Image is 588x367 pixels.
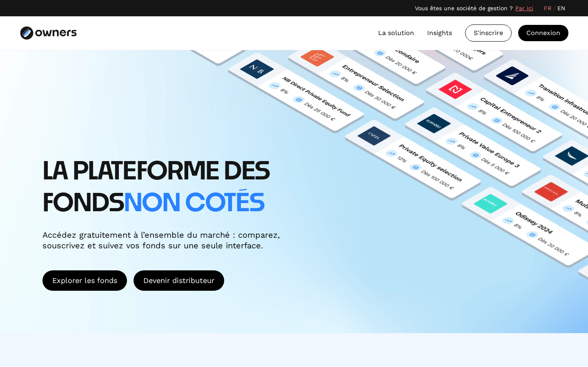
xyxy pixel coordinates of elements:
a: ⁠Devenir distributeur [134,270,224,291]
a: Explorer les fonds [42,270,127,291]
span: non cotés [124,192,264,216]
a: Par ici [515,4,533,13]
a: S'inscrire [465,24,512,42]
a: Insights [427,28,452,38]
a: La solution [378,28,414,38]
div: Vous êtes une société de gestion ? [415,4,513,13]
div: / [553,3,556,13]
div: Accédez gratuitement à l’ensemble du marché : comparez, souscrivez et suivez vos fonds sur une se... [42,230,287,251]
a: Connexion [518,25,568,41]
h1: LA PLATEFORME DES FONDS [42,156,320,220]
a: FR [544,4,551,13]
div: S'inscrire [465,25,511,41]
a: EN [557,4,565,13]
